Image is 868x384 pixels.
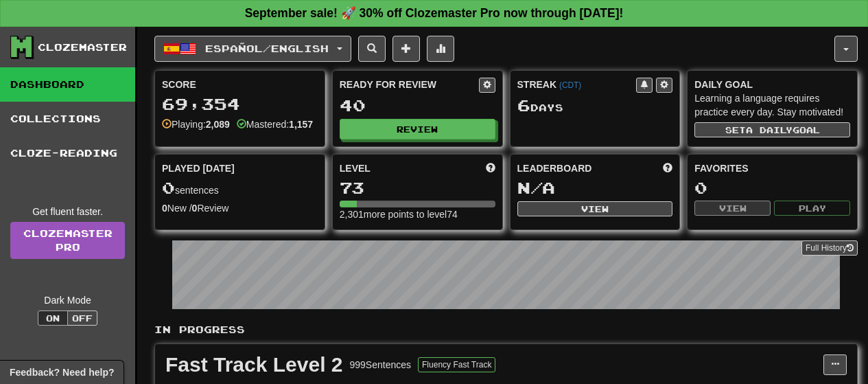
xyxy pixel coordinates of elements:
[162,203,167,214] strong: 0
[162,161,235,175] span: Played [DATE]
[10,365,114,379] span: Open feedback widget
[162,117,230,131] div: Playing:
[486,161,495,175] span: Score more points to level up
[774,201,850,216] button: Play
[517,97,673,115] div: Day s
[165,354,343,375] div: Fast Track Level 2
[418,357,495,372] button: Fluency Fast Track
[694,201,771,216] button: View
[154,323,858,337] p: In Progress
[289,119,313,130] strong: 1,157
[517,78,637,91] div: Streak
[205,43,329,54] span: Español / English
[427,36,454,62] button: More stats
[38,310,68,326] button: On
[801,240,858,256] button: Full History
[517,201,673,216] button: View
[340,78,479,91] div: Ready for Review
[67,310,97,326] button: Off
[694,161,850,175] div: Favorites
[517,178,555,197] span: N/A
[694,78,850,91] div: Daily Goal
[162,178,175,197] span: 0
[517,161,592,175] span: Leaderboard
[663,161,672,175] span: This week in points, UTC
[237,117,313,131] div: Mastered:
[340,161,371,175] span: Level
[694,122,850,137] button: Seta dailygoal
[10,205,125,218] div: Get fluent faster.
[694,91,850,119] div: Learning a language requires practice every day. Stay motivated!
[10,222,125,259] a: ClozemasterPro
[154,36,351,62] button: Español/English
[350,358,412,372] div: 999 Sentences
[162,95,318,113] div: 69,354
[340,207,495,221] div: 2,301 more points to level 74
[340,119,495,139] button: Review
[340,179,495,196] div: 73
[162,78,318,91] div: Score
[192,203,198,214] strong: 0
[10,293,125,307] div: Dark Mode
[206,119,230,130] strong: 2,089
[517,95,530,115] span: 6
[392,36,420,62] button: Add sentence to collection
[38,41,127,54] div: Clozemaster
[746,125,793,135] span: a daily
[162,179,318,197] div: sentences
[559,80,581,90] a: (CDT)
[694,179,850,196] div: 0
[358,36,386,62] button: Search sentences
[245,6,624,20] strong: September sale! 🚀 30% off Clozemaster Pro now through [DATE]!
[162,201,318,215] div: New / Review
[340,97,495,114] div: 40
